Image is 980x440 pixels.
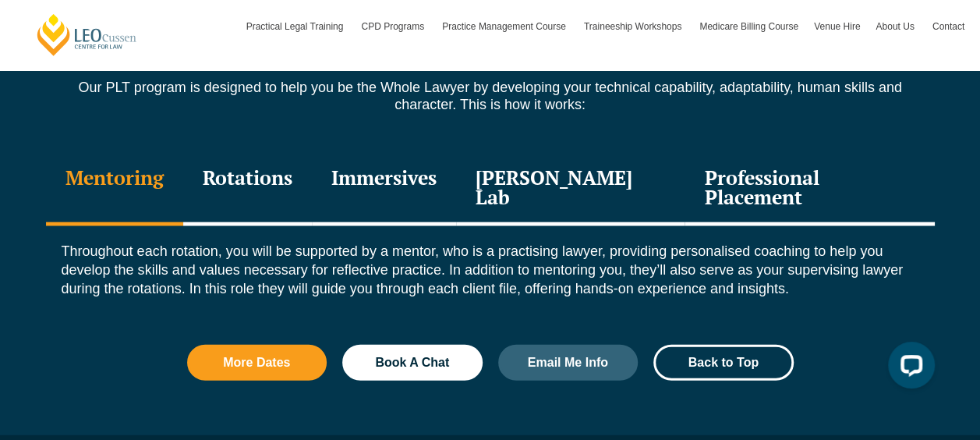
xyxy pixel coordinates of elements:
[498,345,639,381] a: Email Me Info
[342,345,483,381] a: Book A Chat
[183,152,312,226] div: Rotations
[653,345,794,381] a: Back to Top
[239,4,354,49] a: Practical Legal Training
[35,12,139,57] a: [PERSON_NAME] Centre for Law
[434,4,576,49] a: Practice Management Course
[223,357,290,369] span: More Dates
[685,152,934,226] div: Professional Placement
[375,357,449,369] span: Book A Chat
[62,242,919,298] p: Throughout each rotation, you will be supported by a mentor, who is a practising lawyer, providin...
[925,4,972,49] a: Contact
[868,4,924,49] a: About Us
[312,152,456,226] div: Immersives
[187,345,327,381] a: More Dates
[576,4,692,49] a: Traineeship Workshops
[688,357,759,369] span: Back to Top
[353,4,434,49] a: CPD Programs
[528,357,608,369] span: Email Me Info
[46,79,935,113] p: Our PLT program is designed to help you be the Whole Lawyer by developing your technical capabili...
[806,4,868,49] a: Venue Hire
[456,152,685,226] div: [PERSON_NAME] Lab
[692,4,806,49] a: Medicare Billing Course
[46,152,183,226] div: Mentoring
[876,335,941,401] iframe: LiveChat chat widget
